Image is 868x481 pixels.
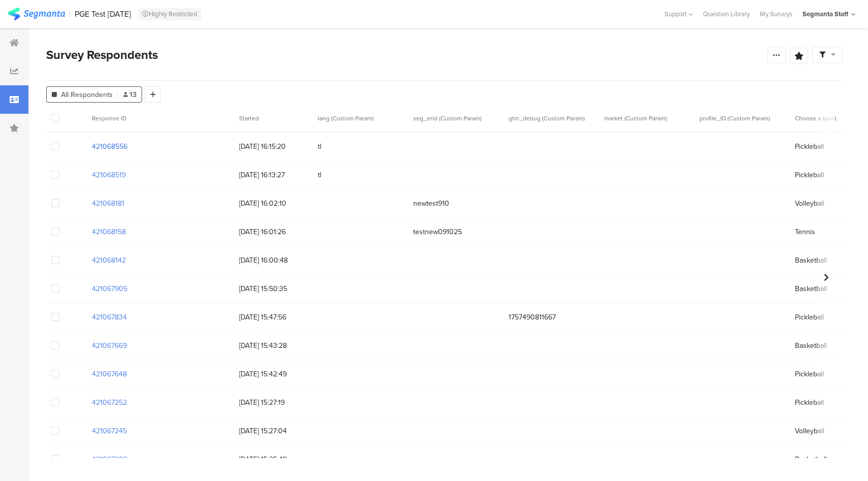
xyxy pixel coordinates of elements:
[92,340,127,351] section: 421067669
[239,283,308,294] span: [DATE] 15:50:35
[239,397,308,408] span: [DATE] 15:27:19
[795,454,827,465] span: Basketball
[318,114,374,123] span: lang (Custom Param)
[92,255,126,266] section: 421068142
[509,114,585,123] span: gtm_debug (Custom Param)
[92,369,127,379] section: 421067648
[795,369,824,379] span: Pickleball
[509,312,594,323] span: 1757490811667
[138,8,202,20] div: Highly Restricted
[795,255,827,266] span: Basketball
[239,198,308,209] span: [DATE] 16:02:10
[699,114,770,123] span: profile_ID (Custom Param)
[239,312,308,323] span: [DATE] 15:47:56
[795,170,824,180] span: Pickleball
[75,9,131,19] div: PGE Test [DATE]
[239,369,308,379] span: [DATE] 15:42:49
[239,454,308,465] span: [DATE] 15:25:49
[61,89,113,100] span: All Respondents
[46,46,158,64] span: Survey Respondents
[795,198,824,209] span: Volleyball
[795,283,827,294] span: Basketball
[413,227,498,237] span: testnew091025
[413,198,498,209] span: newtest910
[92,454,127,465] section: 421067209
[239,426,308,436] span: [DATE] 15:27:04
[239,255,308,266] span: [DATE] 16:00:48
[755,9,797,19] a: My Surveys
[413,114,482,123] span: seg_erid (Custom Param)
[795,227,815,237] span: Tennis
[69,8,71,20] div: |
[795,397,824,408] span: Pickleball
[92,170,126,180] section: 421068519
[239,170,308,180] span: [DATE] 16:13:27
[239,340,308,351] span: [DATE] 15:43:28
[795,141,824,152] span: Pickleball
[92,283,127,294] section: 421067905
[239,114,259,123] span: Started
[92,198,124,209] section: 421068181
[92,227,126,237] section: 421068158
[318,170,403,180] span: tl
[795,426,824,436] span: Volleyball
[92,312,127,323] section: 421067834
[795,340,827,351] span: Basketball
[803,9,848,19] div: Segmanta Staff
[92,141,127,152] section: 421068556
[92,397,127,408] section: 421067252
[795,312,824,323] span: Pickleball
[8,8,65,20] img: segmanta logo
[318,141,403,152] span: tl
[92,114,126,123] span: Response ID
[92,426,127,436] section: 421067245
[698,9,755,19] a: Question Library
[123,89,137,100] span: 13
[604,114,667,123] span: market (Custom Param)
[239,227,308,237] span: [DATE] 16:01:26
[664,6,693,22] div: Support
[239,141,308,152] span: [DATE] 16:15:20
